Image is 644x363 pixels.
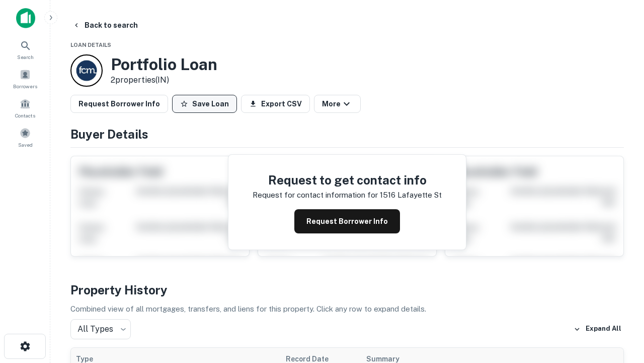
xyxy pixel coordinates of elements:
button: Save Loan [172,95,237,113]
a: Contacts [3,94,47,122]
h4: Buyer Details [70,125,624,143]
span: Search [17,53,34,61]
button: Request Borrower Info [294,209,400,233]
h3: Portfolio Loan [111,55,217,74]
button: Export CSV [241,95,310,113]
a: Search [3,36,47,63]
button: Request Borrower Info [70,95,168,113]
iframe: Chat Widget [594,282,644,331]
span: Loan Details [70,42,111,48]
p: 1516 lafayette st [380,189,442,201]
p: 2 properties (IN) [111,74,217,86]
span: Borrowers [13,82,37,90]
div: All Types [70,319,131,339]
span: Contacts [15,111,35,119]
p: Combined view of all mortgages, transfers, and liens for this property. Click any row to expand d... [70,303,624,315]
img: capitalize-icon.png [16,8,35,28]
h4: Request to get contact info [253,171,442,189]
button: Expand All [571,322,624,337]
h4: Property History [70,281,624,299]
button: More [314,95,361,113]
p: Request for contact information for [253,189,378,201]
a: Saved [3,124,47,151]
a: Borrowers [3,65,47,92]
span: Saved [18,141,33,149]
button: Back to search [68,16,142,34]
